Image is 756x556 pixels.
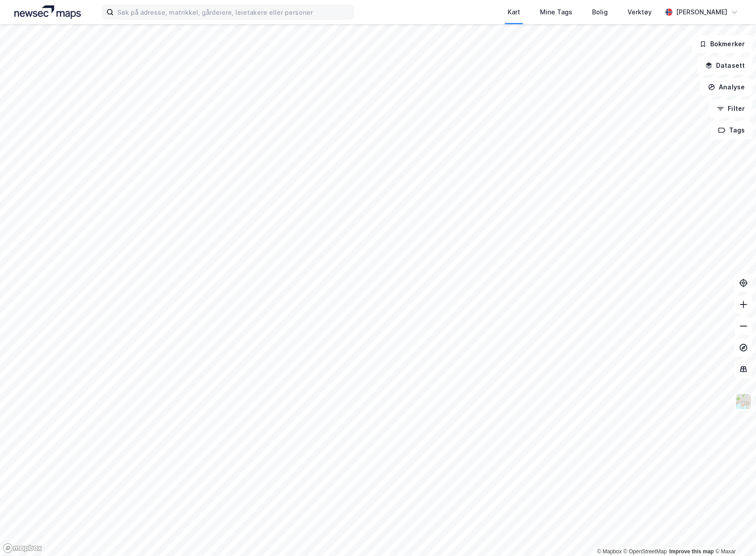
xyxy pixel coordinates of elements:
div: Kart [508,7,520,18]
iframe: Chat Widget [711,513,756,556]
div: Mine Tags [540,7,572,18]
input: Søk på adresse, matrikkel, gårdeiere, leietakere eller personer [114,5,354,19]
div: Verktøy [628,7,652,18]
img: logo.a4113a55bc3d86da70a041830d287a7e.svg [14,5,81,19]
div: [PERSON_NAME] [676,7,727,18]
div: Bolig [592,7,608,18]
div: Kontrollprogram for chat [711,513,756,556]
